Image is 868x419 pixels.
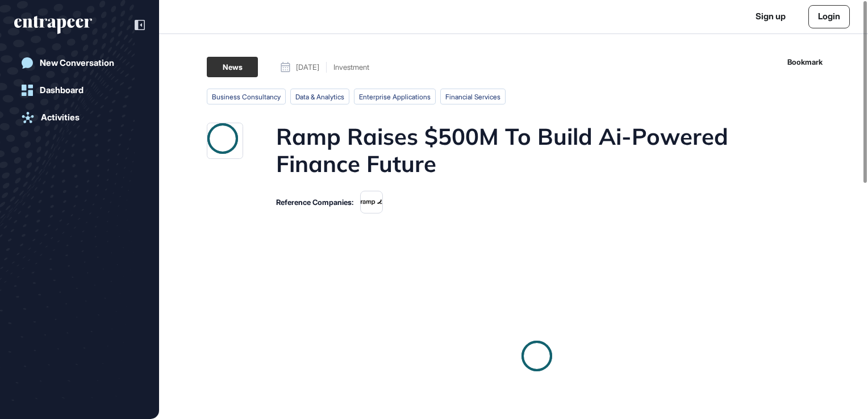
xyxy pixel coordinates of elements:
span: [DATE] [296,64,319,71]
div: Activities [41,112,80,123]
li: data & analytics [290,89,349,104]
div: Dashboard [40,85,84,95]
span: Bookmark [787,57,823,68]
button: Bookmark [768,55,823,70]
div: Reference Companies: [276,199,353,206]
a: Sign up [756,10,786,23]
div: Investment [333,64,369,71]
li: enterprise applications [354,89,436,104]
li: financial services [440,89,506,104]
img: Ramp.jpg [360,191,383,213]
div: News [207,57,258,77]
div: entrapeer-logo [14,16,92,34]
a: Login [808,5,850,28]
h1: Ramp Raises $500M To Build Ai-Powered Finance Future [276,123,795,177]
li: business consultancy [207,89,286,104]
div: New Conversation [40,58,114,68]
